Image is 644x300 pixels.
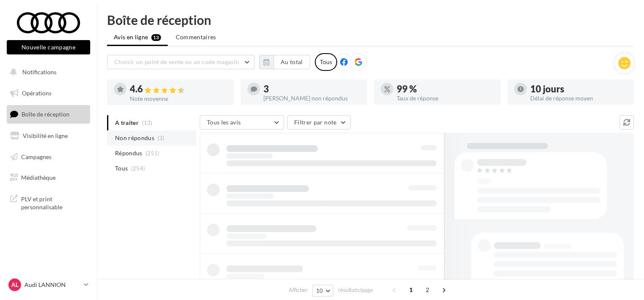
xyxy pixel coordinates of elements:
span: (254) [131,165,145,172]
span: Visibilité en ligne [23,132,68,139]
button: Choisir un point de vente ou un code magasin [107,55,255,69]
div: Délai de réponse moyen [530,95,628,101]
a: Boîte de réception [5,105,92,123]
a: PLV et print personnalisable [5,190,92,215]
span: Opérations [22,89,51,97]
div: 3 [263,84,361,94]
span: Campagnes [21,153,51,160]
span: (3) [158,135,165,141]
a: Médiathèque [5,169,92,186]
span: Non répondus [115,134,154,142]
button: Filtrer par note [287,115,351,130]
span: Tous les avis [207,119,241,126]
span: (251) [145,150,160,157]
button: Tous les avis [200,115,284,130]
div: Tous [315,53,337,71]
span: Tous [115,164,128,173]
span: 1 [404,283,418,297]
span: PLV et print personnalisable [21,193,87,211]
button: 10 [312,285,334,297]
button: Au total [259,55,310,69]
a: AL Audi LANNION [7,277,90,293]
div: Boîte de réception [107,14,634,26]
button: Notifications [5,63,89,81]
span: AL [11,281,19,289]
div: 10 jours [530,84,628,94]
span: Afficher [289,286,308,294]
a: Opérations [5,84,92,102]
span: Notifications [22,68,56,76]
div: 4.6 [130,84,227,94]
div: Taux de réponse [397,95,494,101]
div: [PERSON_NAME] non répondus [263,95,361,101]
span: 10 [316,287,323,294]
p: Audi LANNION [24,281,80,289]
span: Commentaires [176,33,216,41]
span: 2 [421,283,434,297]
a: Visibilité en ligne [5,127,92,145]
button: Au total [274,55,310,69]
span: résultats/page [338,286,373,294]
span: Boîte de réception [21,111,70,118]
span: Choisir un point de vente ou un code magasin [114,58,239,65]
div: Note moyenne [130,96,227,102]
a: Campagnes [5,148,92,166]
span: Médiathèque [21,174,56,181]
span: Répondus [115,149,142,157]
button: Nouvelle campagne [7,40,90,54]
div: 99 % [397,84,494,94]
